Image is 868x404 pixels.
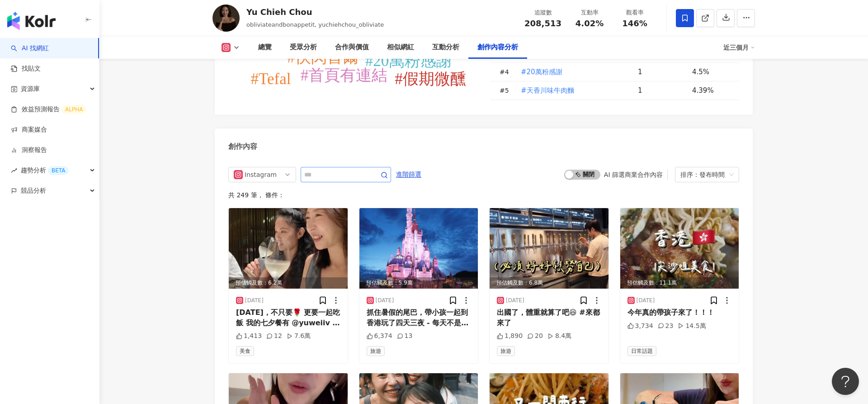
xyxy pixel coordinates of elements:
[335,42,369,53] div: 合作與價值
[387,42,414,53] div: 相似網紅
[251,70,291,88] tspan: #Tefal
[290,42,317,53] div: 受眾分析
[627,322,653,331] div: 3,734
[692,86,730,95] div: 4.39%
[11,64,41,73] a: 找貼文
[638,86,685,95] div: 1
[604,171,663,178] div: AI 篩選商業合作內容
[397,332,413,341] div: 13
[520,63,563,81] button: #20萬粉感謝
[576,19,604,28] span: 4.02%
[258,42,272,53] div: 總覽
[622,19,647,28] span: 146%
[396,167,422,181] button: 進階篩選
[287,332,311,341] div: 7.6萬
[228,191,739,199] div: 共 249 筆 ， 條件：
[500,86,513,95] div: # 5
[11,105,86,114] a: 效益預測報告ALPHA
[521,67,562,77] span: #20萬粉感謝
[527,332,543,341] div: 20
[832,368,859,395] iframe: Help Scout Beacon - Open
[692,67,730,77] div: 4.5%
[21,181,46,201] span: 競品分析
[620,208,739,289] img: post-image
[367,332,392,341] div: 6,374
[627,346,656,356] span: 日常話題
[723,40,755,55] div: 近三個月
[245,297,264,304] div: [DATE]
[524,19,561,28] span: 208,513
[376,297,394,304] div: [DATE]
[513,63,631,81] td: #20萬粉感謝
[236,346,254,356] span: 美食
[11,44,49,53] a: searchAI 找網紅
[520,81,575,100] button: #天香川味牛肉麵
[513,81,631,100] td: #天香川味牛肉麵
[506,297,524,304] div: [DATE]
[21,160,69,181] span: 趨勢分析
[618,8,652,17] div: 觀看率
[500,67,513,77] div: # 4
[359,277,478,289] div: 預估觸及數：5.9萬
[685,63,739,81] td: 4.5%
[11,125,47,134] a: 商案媒合
[477,42,518,53] div: 創作內容分析
[572,8,607,17] div: 互動率
[246,21,384,28] span: obliviateandbonappetit, yuchiehchou_obliviate
[490,277,609,289] div: 預估觸及數：6.8萬
[229,208,348,289] img: post-image
[497,308,601,328] div: 出國了，體重就算了吧😆 #來都來了
[497,332,523,341] div: 1,890
[229,277,348,289] div: 預估觸及數：6.2萬
[658,322,674,331] div: 23
[266,332,282,341] div: 12
[236,308,340,328] div: [DATE]，不只要🌹 更要一起吃飯 我的七夕餐有 @yuweiiv 相伴，變得更好吃了！！
[524,8,561,17] div: 追蹤數
[212,5,240,32] img: KOL Avatar
[246,6,384,18] div: Yu Chieh Chou
[627,308,732,318] div: 今年真的帶孩子來了！！！
[638,67,685,77] div: 1
[680,167,726,182] div: 排序：發布時間
[685,81,739,100] td: 4.39%
[301,67,388,84] tspan: #首頁有連結
[365,52,453,70] tspan: #20萬粉感謝
[245,167,274,182] div: Instagram
[490,208,609,289] img: post-image
[521,86,574,95] span: #天香川味牛肉麵
[620,277,739,289] div: 預估觸及數：11.1萬
[48,166,69,175] div: BETA
[620,208,739,289] div: post-image預估觸及數：11.1萬
[359,208,478,289] div: post-image預估觸及數：5.9萬
[367,308,471,328] div: 抓住暑假的尾巴，帶小孩一起到香港玩了四天三夜 - 每天不是在找美食，就是在趕著去玩～ 短短幾天行程，累得很真實，滿滿的回憶和照片，覺得這趟旅行真的好值得 ❤️
[678,322,706,331] div: 14.5萬
[7,12,56,30] img: logo
[432,42,459,53] div: 互動分析
[11,167,17,174] span: rise
[21,79,40,99] span: 資源庫
[359,208,478,289] img: post-image
[396,167,421,182] span: 進階篩選
[367,346,385,356] span: 旅遊
[228,142,257,152] div: 創作內容
[490,208,609,289] div: post-image預估觸及數：6.8萬
[236,332,262,341] div: 1,413
[11,146,47,155] a: 洞察報告
[637,297,655,304] div: [DATE]
[547,332,571,341] div: 8.4萬
[229,208,348,289] div: post-image預估觸及數：6.2萬
[497,346,515,356] span: 旅遊
[395,70,466,88] tspan: #假期微醺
